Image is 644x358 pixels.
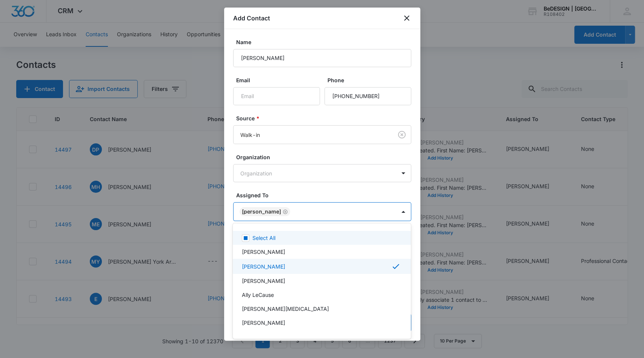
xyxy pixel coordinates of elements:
p: [PERSON_NAME] [242,277,285,285]
p: [PERSON_NAME] [242,248,285,256]
p: [PERSON_NAME] [242,319,285,327]
p: Ally LeCause [242,291,274,299]
p: [PERSON_NAME] [242,263,285,270]
p: [PERSON_NAME][MEDICAL_DATA] [242,305,329,313]
p: Select All [252,234,275,242]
